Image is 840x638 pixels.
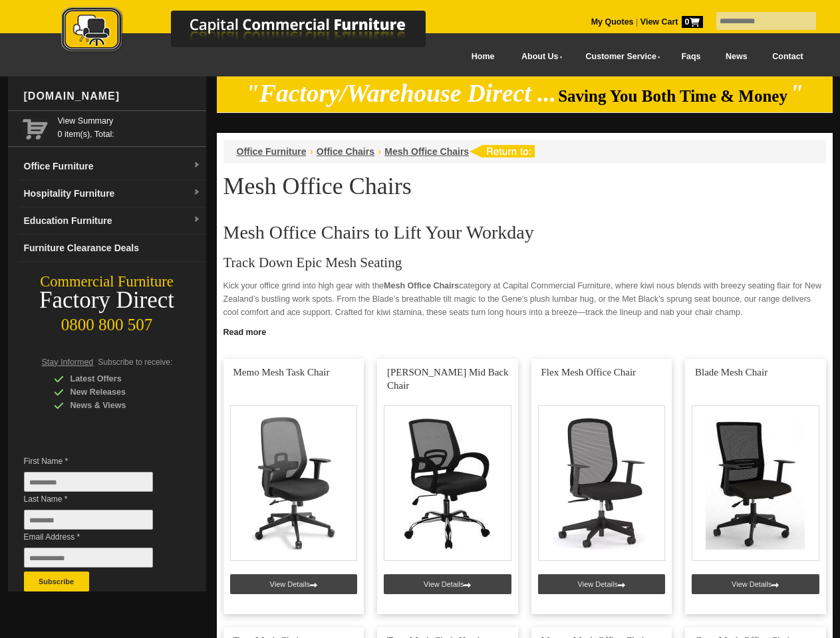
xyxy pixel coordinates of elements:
span: Email Address * [24,530,173,544]
input: Last Name * [24,510,153,530]
a: Click to read more [217,322,833,339]
a: About Us [507,42,571,72]
a: Mesh Office Chairs [384,146,469,157]
a: Customer Service [571,42,668,72]
em: " [789,80,803,107]
a: Office Furniture [237,146,307,157]
span: Stay Informed [42,358,94,367]
a: Education Furnituredropdown [19,207,206,235]
a: Contact [760,42,815,72]
a: My Quotes [591,17,634,27]
a: News [713,42,760,72]
span: Subscribe to receive: [98,358,172,367]
span: Last Name * [24,492,173,506]
span: 0 [682,16,703,28]
img: return to [469,145,535,158]
strong: Mesh Office Chairs [384,281,459,290]
li: › [378,145,381,158]
input: First Name * [24,472,153,492]
li: › [310,145,313,158]
span: 0 item(s), Total: [58,114,201,139]
div: [DOMAIN_NAME] [19,76,206,116]
a: Furniture Clearance Deals [19,235,206,262]
span: Saving You Both Time & Money [558,87,787,105]
a: Faqs [669,42,714,72]
a: View Summary [58,114,201,128]
img: dropdown [193,161,201,169]
div: Commercial Furniture [8,272,206,291]
strong: View Cart [640,17,703,27]
img: dropdown [193,189,201,197]
div: Factory Direct [8,291,206,310]
p: Kick your office grind into high gear with the category at Capital Commercial Furniture, where ki... [223,279,826,319]
h2: Mesh Office Chairs to Lift Your Workday [223,223,826,243]
a: View Cart0 [638,17,702,27]
span: First Name * [24,455,173,468]
img: Capital Commercial Furniture Logo [25,7,490,55]
h1: Mesh Office Chairs [223,173,826,199]
input: Email Address * [24,548,153,568]
div: Latest Offers [54,372,180,385]
h3: Track Down Epic Mesh Seating [223,256,826,269]
div: New Releases [54,385,180,399]
a: Office Chairs [317,146,374,157]
button: Subscribe [24,572,89,591]
div: 0800 800 507 [8,309,206,334]
a: Hospitality Furnituredropdown [19,180,206,207]
a: Capital Commercial Furniture Logo [25,7,490,59]
a: Office Furnituredropdown [19,153,206,180]
em: "Factory/Warehouse Direct ... [245,80,556,107]
div: News & Views [54,399,180,412]
img: dropdown [193,216,201,224]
